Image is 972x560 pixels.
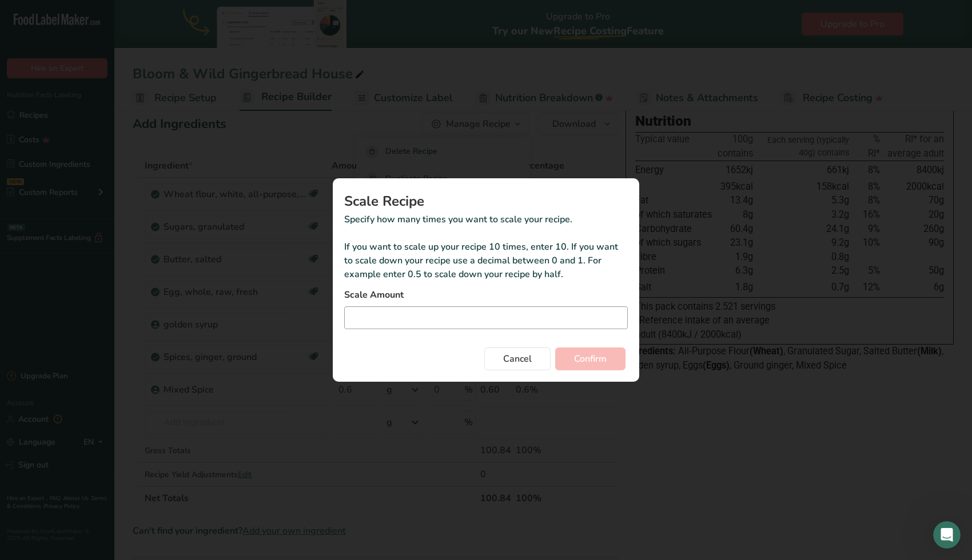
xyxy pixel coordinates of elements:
p: Specify how many times you want to scale your recipe. If you want to scale up your recipe 10 time... [344,213,628,281]
span: Cancel [503,352,532,366]
span: Scale Amount [344,288,404,302]
button: Confirm [555,347,626,370]
h1: Scale Recipe [344,194,628,208]
span: Confirm [574,352,607,366]
iframe: Intercom live chat [933,521,961,549]
button: Cancel [484,347,551,370]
